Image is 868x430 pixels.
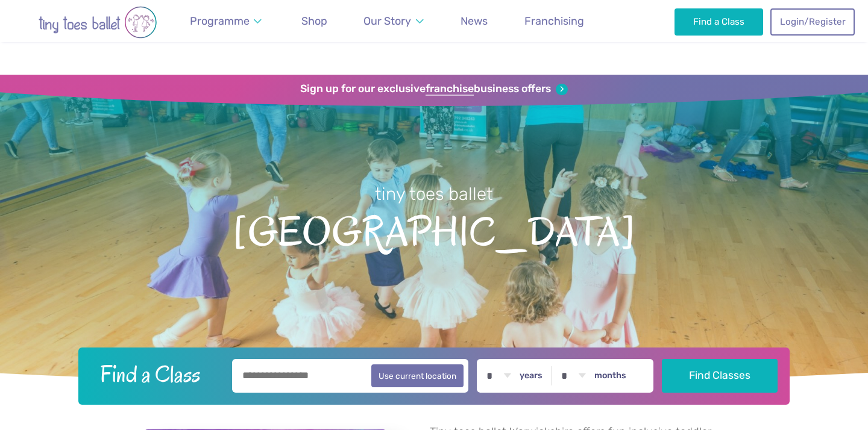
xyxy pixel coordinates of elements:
[90,359,224,389] h2: Find a Class
[524,14,584,27] span: Franchising
[301,14,327,27] span: Shop
[519,8,590,35] a: Franchising
[190,14,250,27] span: Programme
[455,8,493,35] a: News
[461,14,488,27] span: News
[358,8,429,35] a: Our Story
[662,359,778,393] button: Find Classes
[13,6,182,39] img: tiny toes ballet
[184,8,268,35] a: Programme
[371,364,464,387] button: Use current location
[594,370,626,381] label: months
[520,370,542,381] label: years
[296,8,333,35] a: Shop
[21,206,847,255] span: [GEOGRAPHIC_DATA]
[426,83,474,96] strong: franchise
[375,184,493,204] small: tiny toes ballet
[675,8,763,35] a: Find a Class
[770,8,855,35] a: Login/Register
[300,83,567,96] a: Sign up for our exclusivefranchisebusiness offers
[363,14,411,27] span: Our Story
